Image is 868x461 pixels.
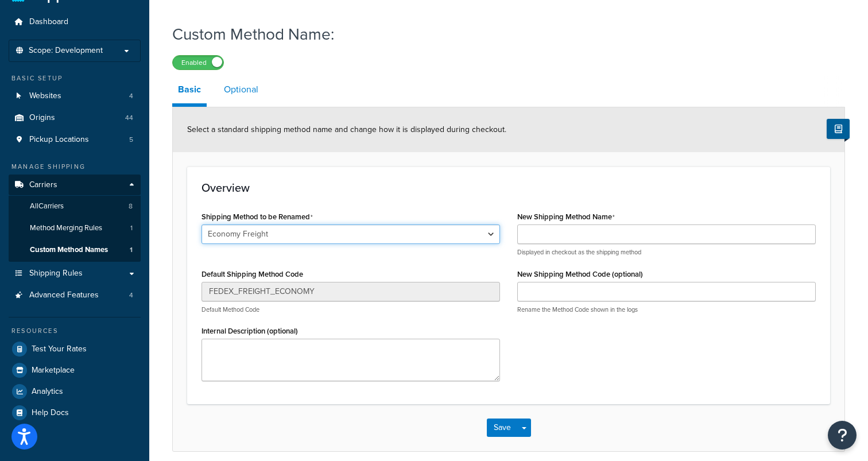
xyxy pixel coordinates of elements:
[9,11,141,33] a: Dashboard
[9,129,141,150] a: Pickup Locations5
[32,408,69,418] span: Help Docs
[9,239,141,261] a: Custom Method Names1
[218,76,264,103] a: Optional
[9,285,141,306] li: Advanced Features
[9,86,141,107] li: Websites
[29,91,61,101] span: Websites
[9,162,141,172] div: Manage Shipping
[9,86,141,107] a: Websites4
[29,290,99,300] span: Advanced Features
[201,212,313,222] label: Shipping Method to be Renamed
[29,135,89,145] span: Pickup Locations
[9,218,141,239] a: Method Merging Rules1
[30,202,64,211] span: All Carriers
[517,212,615,222] label: New Shipping Method Name
[9,73,141,83] div: Basic Setup
[187,123,506,135] span: Select a standard shipping method name and change how it is displayed during checkout.
[129,135,133,145] span: 5
[9,339,141,359] a: Test Your Rates
[9,175,141,196] a: Carriers
[9,218,141,239] li: Method Merging Rules
[32,387,63,397] span: Analytics
[172,23,831,45] h1: Custom Method Name:
[29,113,55,123] span: Origins
[9,360,141,381] a: Marketplace
[9,285,141,306] a: Advanced Features4
[201,181,816,194] h3: Overview
[9,326,141,336] div: Resources
[487,419,518,437] button: Save
[129,202,133,211] span: 8
[827,119,850,139] button: Show Help Docs
[29,17,68,27] span: Dashboard
[9,239,141,261] li: Custom Method Names
[129,290,133,300] span: 4
[129,91,133,101] span: 4
[29,269,83,278] span: Shipping Rules
[32,366,75,375] span: Marketplace
[828,421,857,450] button: Open Resource Center
[9,402,141,423] a: Help Docs
[30,245,108,255] span: Custom Method Names
[9,175,141,262] li: Carriers
[201,270,303,278] label: Default Shipping Method Code
[32,344,87,354] span: Test Your Rates
[201,327,298,335] label: Internal Description (optional)
[29,180,57,190] span: Carriers
[517,248,816,257] p: Displayed in checkout as the shipping method
[172,76,207,107] a: Basic
[30,223,102,233] span: Method Merging Rules
[9,107,141,129] a: Origins44
[173,56,223,69] label: Enabled
[125,113,133,123] span: 44
[9,129,141,150] li: Pickup Locations
[130,223,133,233] span: 1
[9,263,141,284] a: Shipping Rules
[130,245,133,255] span: 1
[9,107,141,129] li: Origins
[517,305,816,314] p: Rename the Method Code shown in the logs
[9,196,141,217] a: AllCarriers8
[29,46,103,56] span: Scope: Development
[517,270,643,278] label: New Shipping Method Code (optional)
[201,305,500,314] p: Default Method Code
[9,381,141,402] a: Analytics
